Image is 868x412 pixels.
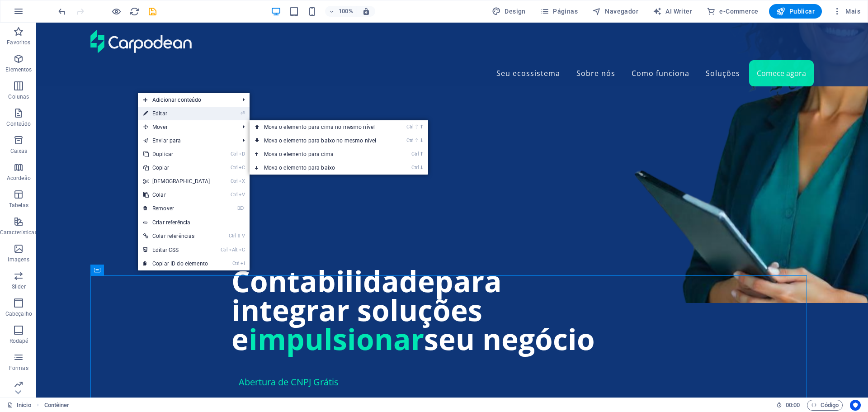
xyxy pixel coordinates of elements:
a: ⌦Remover [138,202,216,215]
i: Ctrl [232,260,240,266]
i: ⌦ [237,205,245,211]
i: Ctrl [229,233,236,239]
i: I [241,260,245,266]
iframe: To enrich screen reader interactions, please activate Accessibility in Grammarly extension settings [36,23,868,398]
i: Ctrl [231,165,238,170]
span: Mover [138,120,236,134]
a: ⏎Editar [138,107,216,120]
p: Slider [12,283,26,290]
i: ⏎ [241,110,245,116]
a: CtrlCCopiar [138,161,216,175]
i: ⬇ [420,137,424,143]
i: C [239,165,245,170]
i: Ctrl [411,165,419,170]
a: CtrlX[DEMOGRAPHIC_DATA] [138,175,216,188]
a: CtrlAltCEditar CSS [138,243,216,257]
i: ⬆ [420,124,424,130]
i: V [239,192,245,198]
a: Ctrl⬇Mova o elemento para baixo [250,161,395,175]
a: Clique para cancelar a seleção. Clique duas vezes para abrir as Páginas [7,400,31,411]
p: Cabeçalho [5,310,32,317]
p: Tabelas [9,202,28,209]
p: Elementos [5,66,32,73]
a: Ctrl⇧VColar referências [138,229,216,243]
a: CtrlICopiar ID do elemento [138,257,216,270]
span: Adicionar conteúdo [138,93,236,107]
span: 00 00 [786,400,800,411]
p: Acordeão [7,175,31,182]
i: ⬆ [420,151,424,157]
p: Favoritos [7,39,30,46]
p: Rodapé [9,337,28,345]
a: Criar referência [138,216,250,229]
p: Imagens [8,256,29,263]
p: Caixas [10,147,28,155]
i: ⇧ [237,233,241,239]
i: ⬇ [420,165,424,170]
a: Ctrl⬆Mova o elemento para cima [250,147,395,161]
i: ⇧ [415,124,419,130]
i: V [242,233,245,239]
a: Ctrl⇧⬆Mova o elemento para cima no mesmo nível [250,120,395,134]
i: Ctrl [231,192,238,198]
a: Enviar para [138,134,236,147]
a: CtrlVColar [138,188,216,202]
i: Ctrl [406,137,414,143]
h6: Tempo de sessão [776,400,800,411]
span: Clique para selecionar. Clique duas vezes para editar [44,400,70,411]
nav: breadcrumb [44,400,70,411]
button: Usercentrics [850,400,861,411]
button: Mais [829,4,864,19]
i: D [239,151,245,157]
span: : [792,402,793,408]
i: Ctrl [231,151,238,157]
p: Formas [9,365,28,372]
p: Colunas [8,93,29,100]
a: Ctrl⇧⬇Mova o elemento para baixo no mesmo nível [250,134,395,147]
i: Ctrl [411,151,419,157]
i: Ctrl [221,247,228,253]
span: Código [811,400,839,411]
i: Alt [229,247,238,253]
i: Ctrl [231,178,238,184]
p: Conteúdo [6,120,31,128]
i: C [239,247,245,253]
i: ⇧ [415,137,419,143]
i: X [239,178,245,184]
i: Ctrl [406,124,414,130]
a: CtrlDDuplicar [138,147,216,161]
span: Mais [833,7,860,16]
button: Código [807,400,843,411]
